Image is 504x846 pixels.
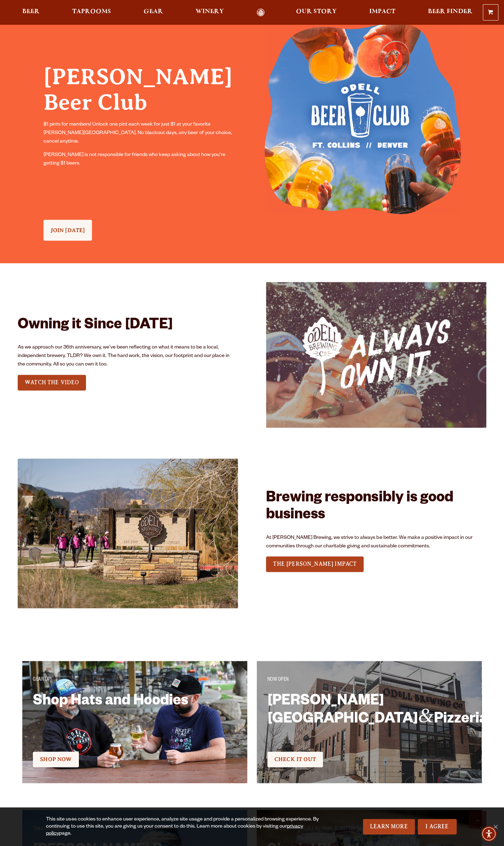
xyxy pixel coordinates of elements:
a: Impact [365,8,400,17]
a: Beer [18,8,44,17]
h2: Brewing responsibly is good business [266,490,486,524]
h2: [PERSON_NAME][GEOGRAPHIC_DATA] Pizzeria [267,693,436,739]
span: Check It Out [274,756,316,762]
div: This site uses cookies to enhance user experience, analyze site usage and provide a personalized ... [46,816,327,837]
a: WATCH THE VIDEO [18,375,86,390]
div: Check it Out [33,750,237,768]
p: At [PERSON_NAME] Brewing, we strive to always be better. We make a positive impact in our communi... [266,534,486,551]
span: Gear [144,9,163,15]
span: NOW OPEN [267,677,289,683]
h2: Owning it Since [DATE] [18,317,238,334]
p: GEAR UP! [33,676,237,684]
a: THE [PERSON_NAME] IMPACT [266,556,364,572]
div: Accessibility Menu [481,826,497,841]
a: Check It Out [267,752,323,767]
span: Shop Now [40,756,71,762]
div: Check it Out [267,750,471,768]
span: Beer Finder [428,9,473,15]
a: Shop Now [33,752,79,767]
p: As we approach our 36th anniversary, we’ve been reflecting on what it means to be a local, indepe... [18,343,238,369]
a: Odell Home [247,8,274,17]
div: See Our Full LineUp [18,374,86,391]
span: Taprooms [72,9,111,15]
img: Odell Beer Club Ft Collins Denver [265,23,461,214]
a: JOIN [DATE] [44,220,92,241]
a: Beer Finder [423,8,477,17]
span: WATCH THE VIDEO [25,379,79,385]
p: [PERSON_NAME] is not responsible for friends who keep asking about how you’re getting $1 beers. [44,151,240,168]
a: Winery [191,8,228,17]
a: Learn More [363,819,415,834]
span: Impact [369,9,395,15]
h2: [PERSON_NAME] Beer Club [44,64,240,115]
a: Gear [139,8,168,17]
span: Our Story [296,9,337,15]
p: $1 pints for members! Unlock one pint each week for just $1 at your favorite [PERSON_NAME][GEOGRA... [44,121,240,146]
img: AlwaysOwnIt_WebsiteTile [266,281,486,428]
span: & [418,704,434,726]
div: See Our Full LineUp [44,214,92,242]
div: See Our Full LineUp [266,555,364,573]
span: THE [PERSON_NAME] IMPACT [273,560,357,567]
h2: Shop Hats and Hoodies [33,693,201,739]
a: I Agree [418,819,457,834]
span: Winery [196,9,224,15]
a: Our Story [291,8,341,17]
img: impact_2 [18,459,238,608]
span: Beer [22,9,40,15]
a: Taprooms [68,8,116,17]
span: JOIN [DATE] [51,227,85,233]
